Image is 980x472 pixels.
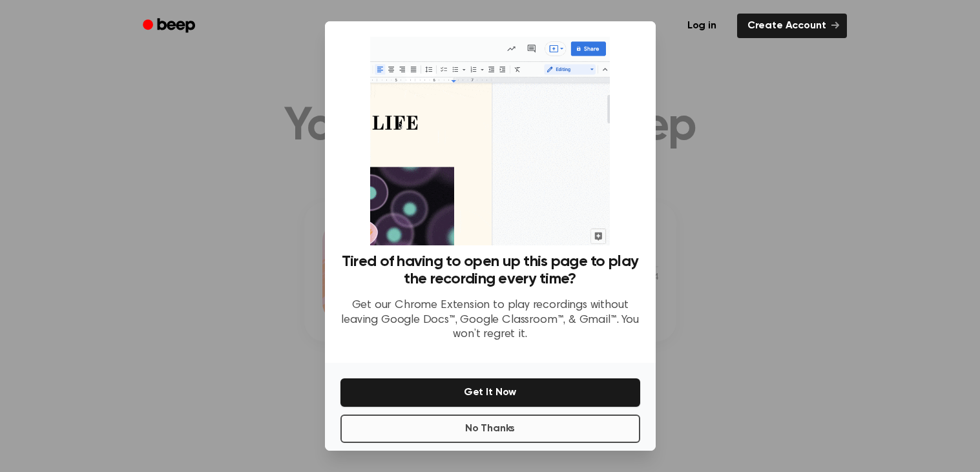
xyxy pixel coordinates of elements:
[737,14,847,38] a: Create Account
[370,37,610,245] img: Beep extension in action
[340,253,640,288] h3: Tired of having to open up this page to play the recording every time?
[340,415,640,443] button: No Thanks
[340,298,640,342] p: Get our Chrome Extension to play recordings without leaving Google Docs™, Google Classroom™, & Gm...
[134,14,207,39] a: Beep
[340,378,640,407] button: Get It Now
[674,11,729,41] a: Log in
